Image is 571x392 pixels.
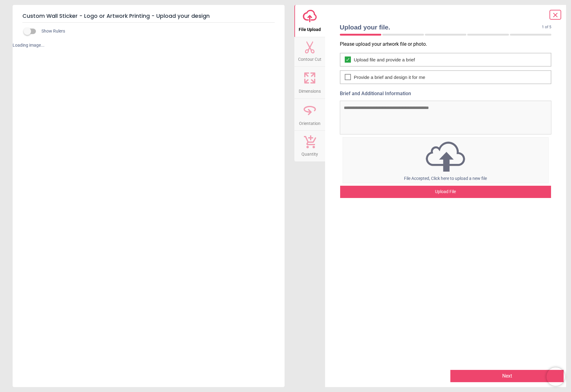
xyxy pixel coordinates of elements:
[299,118,320,127] span: Orientation
[22,10,275,23] h5: Custom Wall Sticker - Logo or Artwork Printing - Upload your design
[404,176,487,181] span: File Accepted, Click here to upload a new file
[299,85,321,95] span: Dimensions
[27,28,285,35] div: Show Rulers
[298,53,321,63] span: Contour Cut
[546,367,565,386] iframe: Brevo live chat
[299,24,321,33] span: File Upload
[340,23,542,32] span: Upload your file.
[294,5,325,37] button: File Upload
[294,131,325,161] button: Quantity
[542,25,551,30] span: 1 of 5
[294,67,325,99] button: Dimensions
[343,140,549,173] img: upload icon
[340,41,557,48] p: Please upload your artwork file or photo.
[450,370,564,382] button: Next
[13,42,283,49] div: Loading image...
[294,99,325,131] button: Orientation
[301,148,318,157] span: Quantity
[340,90,552,97] label: Brief and Additional Information
[354,74,425,80] span: Provide a brief and design it for me
[294,37,325,67] button: Contour Cut
[354,56,415,63] span: Upload file and provide a brief
[340,186,551,198] div: Upload File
